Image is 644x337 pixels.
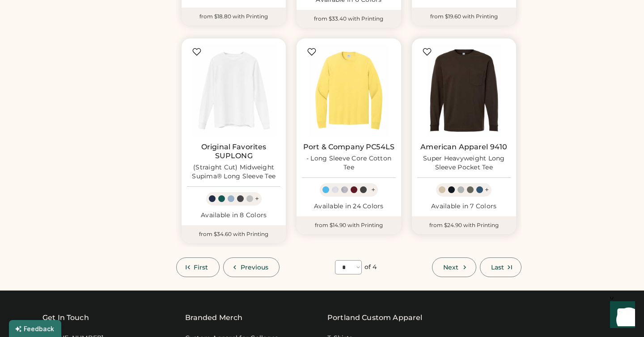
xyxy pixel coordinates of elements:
[417,154,511,172] div: Super Heavyweight Long Sleeve Pocket Tee
[302,154,395,172] div: - Long Sleeve Core Cotton Tee
[432,257,476,277] button: Next
[420,143,507,152] a: American Apparel 9410
[185,312,243,323] div: Branded Merch
[176,257,220,277] button: First
[187,163,280,181] div: (Straight Cut) Midweight Supima® Long Sleeve Tee
[364,263,377,272] div: of 4
[417,44,511,137] img: American Apparel 9410 Super Heavyweight Long Sleeve Pocket Tee
[485,185,489,195] div: +
[297,10,401,28] div: from $33.40 with Printing
[297,216,401,234] div: from $14.90 with Printing
[182,225,286,243] div: from $34.60 with Printing
[182,8,286,25] div: from $18.80 with Printing
[412,8,516,25] div: from $19.60 with Printing
[42,312,89,323] div: Get In Touch
[187,143,280,160] a: Original Favorites SUPLONG
[223,257,280,277] button: Previous
[371,185,375,195] div: +
[327,312,422,323] a: Portland Custom Apparel
[491,264,504,270] span: Last
[602,297,640,335] iframe: Front Chat
[255,194,259,204] div: +
[480,257,521,277] button: Last
[241,264,269,270] span: Previous
[194,264,208,270] span: First
[443,264,458,270] span: Next
[412,216,516,234] div: from $24.90 with Printing
[417,202,511,211] div: Available in 7 Colors
[187,211,280,220] div: Available in 8 Colors
[302,44,395,137] img: Port & Company PC54LS - Long Sleeve Core Cotton Tee
[302,202,395,211] div: Available in 24 Colors
[187,44,280,137] img: Original Favorites SUPLONG (Straight Cut) Midweight Supima® Long Sleeve Tee
[303,143,394,152] a: Port & Company PC54LS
